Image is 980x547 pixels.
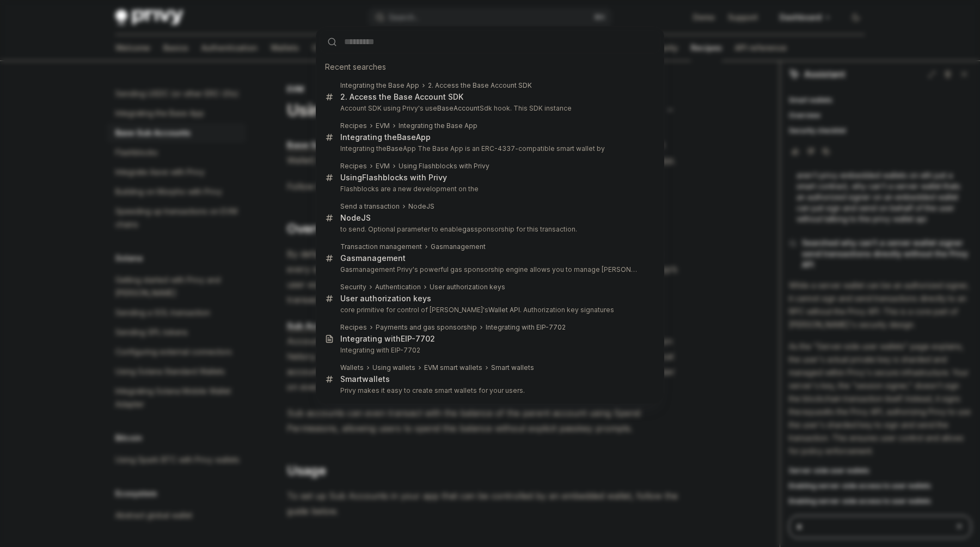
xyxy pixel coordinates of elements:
div: User authorization keys [430,283,505,291]
b: gas [462,225,474,233]
div: Smart wallets [491,363,534,372]
div: management [340,253,406,263]
div: EVM [376,162,390,171]
div: NodeJS [408,202,434,211]
p: management Privy's powerful gas sponsorship engine allows you to manage [PERSON_NAME] [340,265,638,274]
b: Gas [340,253,356,263]
b: Base [387,144,403,153]
div: Payments and gas sponsorship [376,323,477,332]
div: Using ks with Privy [340,173,447,183]
p: Privy makes it easy to create smart wallets for your users. [340,386,638,395]
b: Gas [431,242,443,251]
p: core primitive for control of [PERSON_NAME]'s . Authorization key signatures [340,306,638,314]
p: Account SDK using Privy's use Sdk hook. This SDK instance [340,104,638,113]
b: EIP [401,334,412,343]
div: 2. Access the Base Account SDK [428,81,532,90]
div: Integrating with -7702 [340,334,435,344]
div: Integrating with EIP-7702 [486,323,566,332]
div: Using wallets [372,363,415,372]
div: 2. Access the Base Account SDK [340,92,463,102]
div: wallets [340,374,390,384]
div: Recipes [340,162,367,171]
div: Wallets [340,363,364,372]
div: Recipes [340,323,367,332]
b: Flashbloc [362,173,399,182]
b: BaseAccount [437,104,480,112]
div: User authorization keys [340,294,431,303]
p: Flashblocks are a new development on the [340,185,638,193]
span: Recent searches [325,62,386,72]
p: to send. Optional parameter to enable sponsorship for this transaction. [340,225,638,234]
div: Integrating the App [340,132,431,142]
div: NodeJS [340,213,371,223]
div: Transaction management [340,242,422,251]
b: Smart [340,374,362,384]
p: Integrating with EIP-7702 [340,346,638,355]
b: Wallet API [488,306,520,314]
div: Send a transaction [340,202,400,211]
div: EVM smart wallets [424,363,482,372]
b: Base [397,132,416,142]
div: management [431,242,486,251]
p: Integrating the App The Base App is an ERC-4337-compatible smart wallet by [340,144,638,153]
div: Recipes [340,121,367,130]
div: Using Flashblocks with Privy [399,162,489,171]
div: Authentication [375,283,421,291]
div: EVM [376,121,390,130]
b: Gas [340,265,353,273]
div: Security [340,283,366,291]
div: Integrating the Base App [399,121,477,130]
div: Integrating the Base App [340,81,419,90]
